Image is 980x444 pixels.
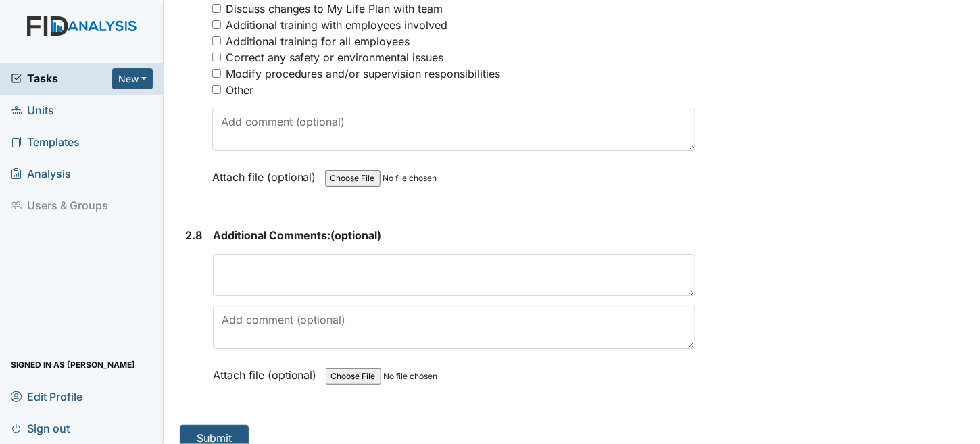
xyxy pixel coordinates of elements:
input: Additional training with employees involved [212,20,221,29]
span: Units [11,100,54,121]
div: Discuss changes to My Life Plan with team [226,1,443,17]
div: Correct any safety or environmental issues [226,49,444,66]
input: Correct any safety or environmental issues [212,53,221,61]
strong: (optional) [213,227,696,243]
span: Analysis [11,164,71,184]
a: Tasks [11,70,112,87]
input: Additional training for all employees [212,36,221,45]
button: New [112,68,153,89]
input: Other [212,85,221,94]
label: Attach file (optional) [213,360,322,383]
div: Modify procedures and/or supervision responsibilities [226,66,501,82]
span: Templates [11,132,80,153]
label: Attach file (optional) [212,162,322,185]
label: 2.8 [185,227,202,243]
span: Additional Comments: [213,228,331,242]
span: Sign out [11,418,70,439]
div: Additional training with employees involved [226,17,448,33]
div: Additional training for all employees [226,33,410,49]
input: Modify procedures and/or supervision responsibilities [212,69,221,78]
span: Signed in as [PERSON_NAME] [11,354,135,375]
span: Edit Profile [11,386,82,407]
div: Other [226,82,253,98]
input: Discuss changes to My Life Plan with team [212,4,221,13]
